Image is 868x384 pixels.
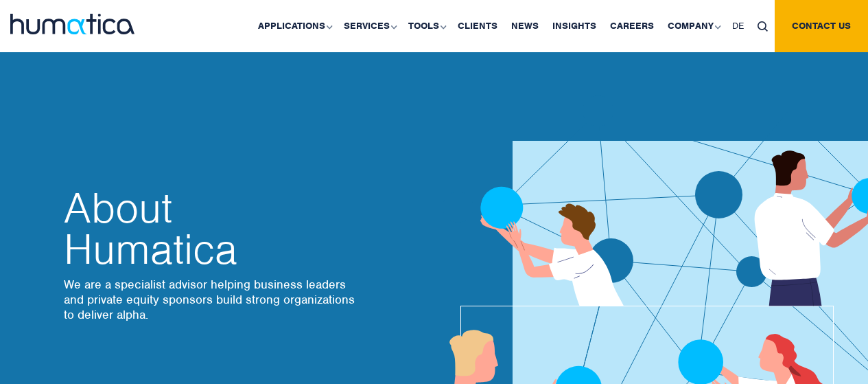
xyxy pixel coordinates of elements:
h2: Humatica [64,188,359,270]
img: search_icon [758,21,768,32]
p: We are a specialist advisor helping business leaders and private equity sponsors build strong org... [64,277,359,322]
img: logo [10,14,134,34]
span: About [64,188,359,229]
span: DE [732,20,744,32]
